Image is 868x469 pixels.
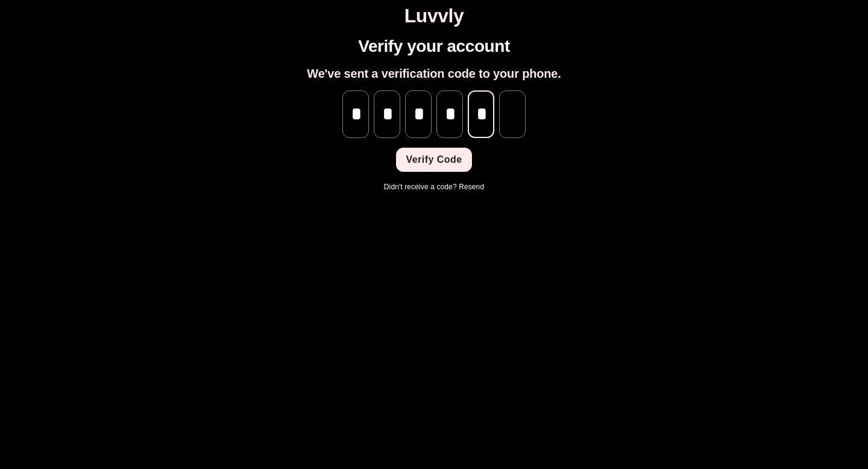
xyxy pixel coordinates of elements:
button: Verify Code [396,148,471,172]
p: Didn't receive a code? [384,181,484,192]
h1: Verify your account [358,37,510,57]
h2: We've sent a verification code to your phone. [307,66,561,81]
h1: Luvvly [5,5,863,27]
a: Resend [459,183,484,191]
